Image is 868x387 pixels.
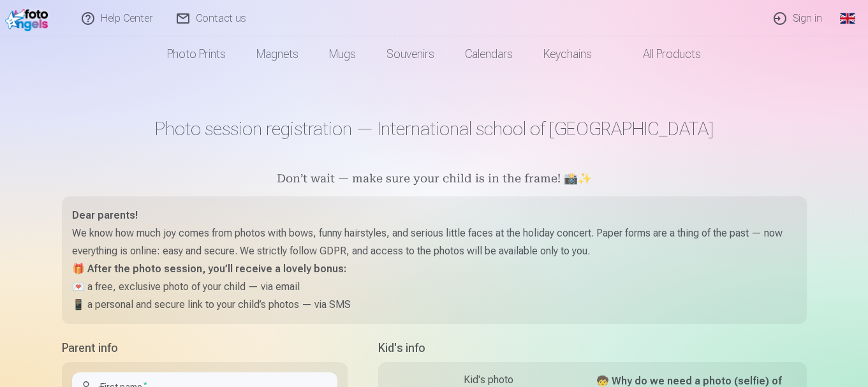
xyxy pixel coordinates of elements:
[72,296,797,314] p: 📱 a personal and secure link to your child’s photos — via SMS
[72,224,797,260] p: We know how much joy comes from photos with bows, funny hairstyles, and serious little faces at t...
[371,36,450,72] a: Souvenirs
[378,339,807,357] h5: Kid's info
[62,171,807,189] h5: Don’t wait — make sure your child is in the frame! 📸✨
[528,36,607,72] a: Keychains
[450,36,528,72] a: Calendars
[62,339,348,357] h5: Parent info
[72,263,346,275] strong: 🎁 After the photo session, you’ll receive a lovely bonus:
[5,5,52,31] img: /fa3
[314,36,371,72] a: Mugs
[72,209,138,221] strong: Dear parents!
[62,117,807,140] h1: Photo session registration — International school of [GEOGRAPHIC_DATA]
[607,36,716,72] a: All products
[152,36,241,72] a: Photo prints
[72,278,797,296] p: 💌 a free, exclusive photo of your child — via email
[241,36,314,72] a: Magnets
